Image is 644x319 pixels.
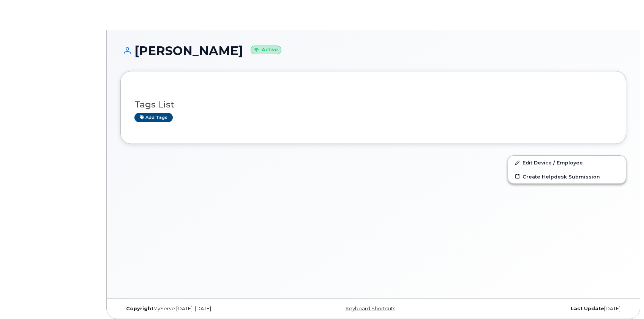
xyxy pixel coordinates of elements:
h1: [PERSON_NAME] [120,44,626,57]
div: MyServe [DATE]–[DATE] [120,306,289,312]
strong: Copyright [126,306,153,311]
a: Create Helpdesk Submission [508,170,626,183]
h3: Tags List [134,100,612,109]
small: Active [251,46,281,54]
a: Add tags [134,113,173,122]
a: Keyboard Shortcuts [346,306,395,311]
a: Edit Device / Employee [508,156,626,169]
strong: Last Update [571,306,604,311]
div: [DATE] [458,306,626,312]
